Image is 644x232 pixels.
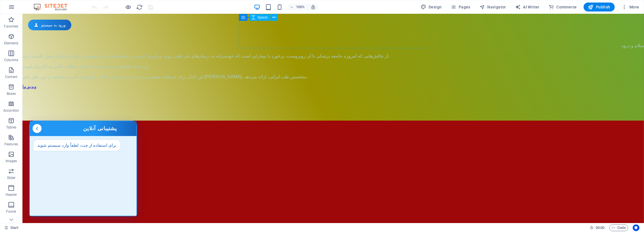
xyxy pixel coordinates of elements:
[136,4,143,10] button: reload
[619,3,641,12] button: More
[61,112,94,117] span: پشتیبانی آنلاین
[10,109,20,120] button: بستن چت
[633,224,640,231] button: Usercentrics
[590,224,605,231] h6: Session time
[4,142,18,146] p: Features
[588,4,610,10] span: Publish
[32,4,74,10] img: Editor Logo
[421,4,442,10] span: Design
[296,4,305,10] h6: 100%
[288,4,308,10] button: 100%
[609,224,628,231] button: Code
[125,4,132,10] button: Click here to leave preview mode and continue editing
[477,3,508,12] button: Navigator
[7,91,16,96] p: Boxes
[7,176,16,180] p: Slider
[418,3,444,12] button: Design
[7,107,115,202] div: پنجره چت
[4,224,19,231] a: Click to cancel selection. Double-click to open Pages
[6,159,17,163] p: Images
[311,4,316,10] i: On resize automatically adjust zoom level to fit chosen device.
[6,6,49,16] button: ورود به سیستم
[6,209,16,214] p: Footer
[6,192,17,197] p: Header
[600,226,600,230] span: :
[451,4,470,10] span: Pages
[6,125,16,130] p: Tables
[136,4,143,10] i: Reload page
[546,3,579,12] button: Commerce
[622,4,639,10] span: More
[258,16,268,19] span: Spacer
[4,41,19,45] p: Elements
[11,125,98,137] div: برای استفاده از چت، لطفاً وارد سیستم شوید
[4,58,18,62] p: Columns
[549,4,577,10] span: Commerce
[584,3,615,12] button: Publish
[449,3,473,12] button: Pages
[513,3,542,12] button: AI Writer
[515,4,540,10] span: AI Writer
[479,4,506,10] span: Navigator
[5,75,17,79] p: Content
[7,107,114,122] div: عنوان پنجره چت
[3,108,19,113] p: Accordion
[612,224,626,231] span: Code
[4,24,18,29] p: Favorites
[596,224,604,231] span: 00 00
